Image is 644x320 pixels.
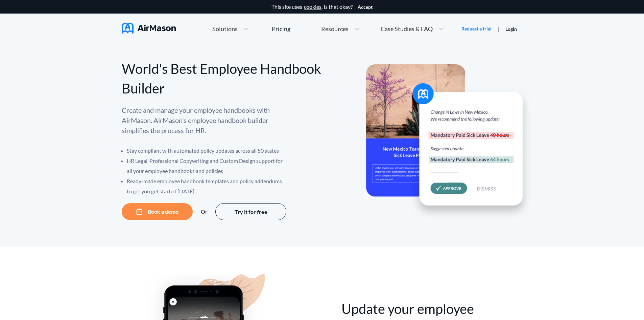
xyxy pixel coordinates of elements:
[381,26,433,32] span: Case Studies & FAQ
[127,176,287,196] li: Ready-made employee handbook templates and policy addendums to get you get started [DATE]
[127,146,287,156] li: Stay compliant with automated policy updates across all 50 states
[122,59,322,98] div: World's Best Employee Handbook Builder
[122,203,193,220] button: Book a demo
[366,64,532,220] img: hero-banner
[212,26,238,32] span: Solutions
[127,156,287,176] li: HR Legal, Professional Copywriting and Custom Design support for all your employee handbooks and ...
[272,26,290,32] div: Pricing
[498,25,499,32] span: |
[461,25,492,32] a: Request a trial
[321,26,349,32] span: Resources
[272,23,290,35] a: Pricing
[201,209,207,215] div: Or
[122,23,176,34] img: AirMason Logo
[215,203,286,220] button: Try it for free
[304,4,321,10] a: cookies
[505,26,517,32] a: Login
[122,105,287,135] p: Create and manage your employee handbooks with AirMason. AirMason’s employee handbook builder sim...
[358,4,373,10] button: Accept cookies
